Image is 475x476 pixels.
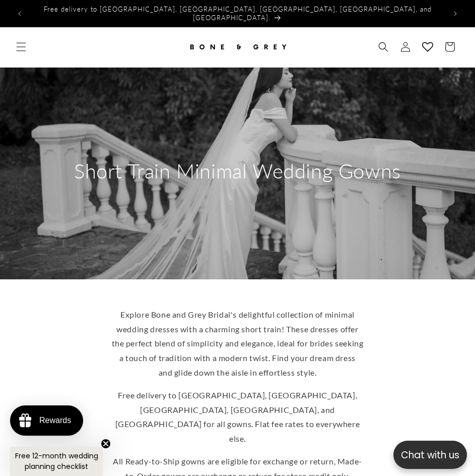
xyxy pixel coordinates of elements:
summary: Search [372,36,394,58]
span: Free 12-month wedding planning checklist [15,451,98,471]
a: Bone and Grey Bridal [183,32,292,62]
span: Free delivery to [GEOGRAPHIC_DATA], [GEOGRAPHIC_DATA], [GEOGRAPHIC_DATA], [GEOGRAPHIC_DATA], and ... [44,5,432,22]
div: Free 12-month wedding planning checklistClose teaser [10,447,103,476]
p: Free delivery to [GEOGRAPHIC_DATA], [GEOGRAPHIC_DATA], [GEOGRAPHIC_DATA], [GEOGRAPHIC_DATA], and ... [112,388,364,446]
button: Next announcement [444,3,466,25]
h2: Short Train Minimal Wedding Gowns [74,158,401,184]
summary: Menu [10,36,32,58]
img: Bone and Grey Bridal [187,36,288,58]
p: Explore Bone and Grey Bridal's delightful collection of minimal wedding dresses with a charming s... [112,308,364,380]
div: Rewards [39,416,71,425]
p: Chat with us [393,448,467,462]
button: Close teaser [101,439,111,449]
button: Previous announcement [9,3,31,25]
button: Open chatbox [393,441,467,469]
